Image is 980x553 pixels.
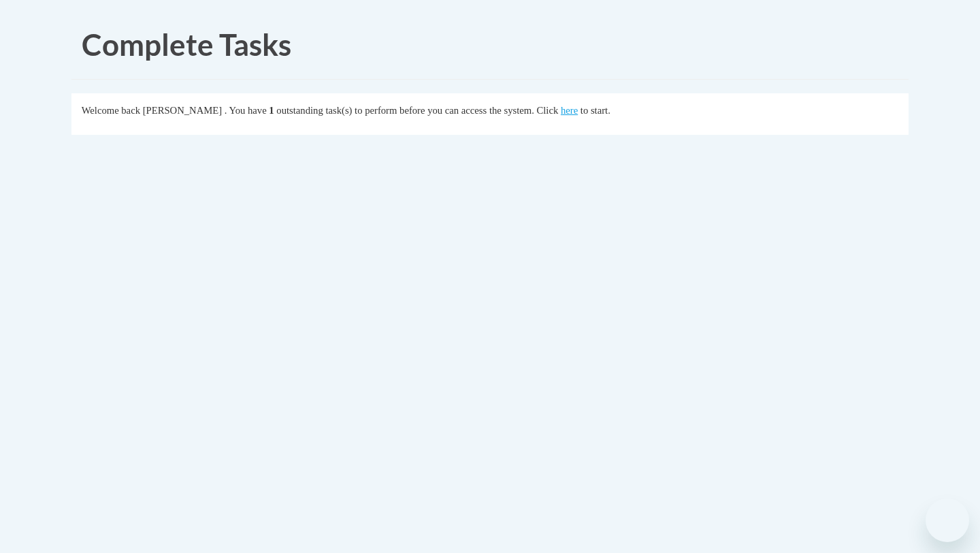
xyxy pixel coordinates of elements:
[926,499,969,542] iframe: Button to launch messaging window
[561,105,578,116] a: here
[82,27,291,62] span: Complete Tasks
[143,105,222,116] span: [PERSON_NAME]
[581,105,610,116] span: to start.
[276,105,558,116] span: outstanding task(s) to perform before you can access the system. Click
[225,105,267,116] span: . You have
[82,105,140,116] span: Welcome back
[269,105,274,116] span: 1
